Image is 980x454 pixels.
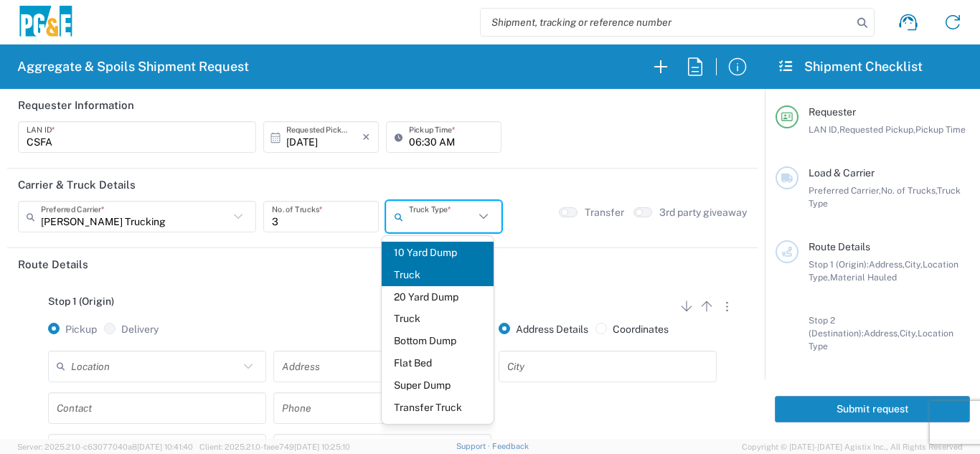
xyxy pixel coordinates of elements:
label: Coordinates [595,323,669,336]
span: [DATE] 10:41:40 [137,443,193,451]
span: Stop 2 (Destination): [809,315,864,339]
span: LAN ID, [809,124,839,135]
span: [DATE] 10:25:10 [294,443,350,451]
span: Address, [869,259,905,270]
span: Stop 1 (Origin) [48,295,114,307]
span: City, [905,259,923,270]
span: City, [900,328,918,339]
button: Submit request [775,396,970,422]
span: Pickup Time [915,124,966,135]
span: Address, [864,328,900,339]
span: Stop 1 (Origin): [809,259,869,270]
span: Transfer Truck [382,397,494,419]
span: No. of Trucks, [881,185,937,196]
span: Copyright © [DATE]-[DATE] Agistix Inc., All Rights Reserved [742,440,963,453]
span: Load & Carrier [809,167,875,179]
span: Preferred Carrier, [809,185,881,196]
span: Material Hauled [830,272,897,283]
span: Requester [809,106,856,118]
span: 20 Yard Dump Truck [382,286,494,331]
span: Flat Bed [382,352,494,374]
h2: Shipment Checklist [778,58,923,75]
span: Super Dump [382,374,494,397]
h2: Aggregate & Spoils Shipment Request [17,58,249,75]
h2: Requester Information [18,98,134,113]
span: Server: 2025.21.0-c63077040a8 [17,443,193,451]
h2: Route Details [18,257,88,272]
span: 10 Yard Dump Truck [382,242,494,286]
span: Route Details [809,241,870,252]
span: Bottom Dump [382,330,494,352]
input: Shipment, tracking or reference number [481,9,852,36]
a: Feedback [492,442,529,450]
a: Support [456,442,492,450]
span: Client: 2025.21.0-faee749 [199,443,350,451]
label: 3rd party giveaway [659,206,747,219]
i: × [362,126,370,148]
span: Requested Pickup, [839,124,915,135]
label: Transfer [585,206,624,219]
img: pge [17,6,75,39]
label: Address Details [499,323,588,336]
h2: Carrier & Truck Details [18,178,136,192]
